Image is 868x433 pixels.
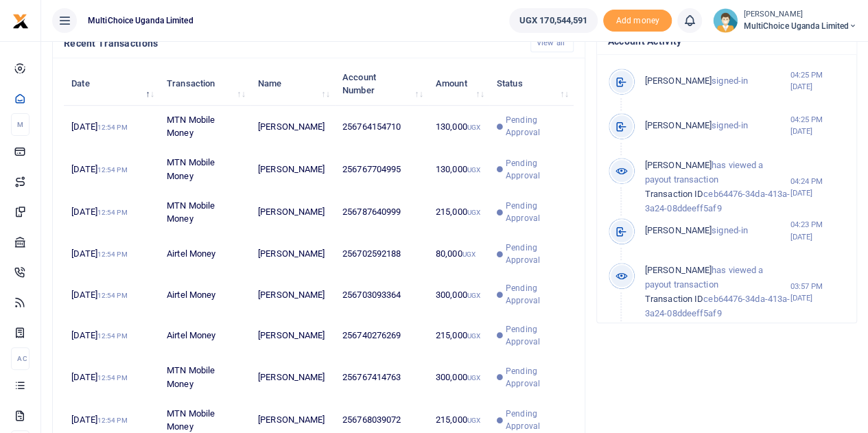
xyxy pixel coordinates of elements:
[790,114,845,137] small: 04:25 PM [DATE]
[64,274,159,315] td: [DATE]
[250,274,335,315] td: [PERSON_NAME]
[64,36,519,51] h4: Recent Transactions
[428,356,489,399] td: 300,000
[159,234,250,274] td: Airtel Money
[506,323,565,348] span: Pending Approval
[159,356,250,399] td: MTN Mobile Money
[428,316,489,356] td: 215,000
[64,356,159,399] td: [DATE]
[790,69,845,93] small: 04:25 PM [DATE]
[743,9,857,21] small: [PERSON_NAME]
[645,119,790,133] p: signed-in
[159,191,250,233] td: MTN Mobile Money
[250,148,335,191] td: [PERSON_NAME]
[428,148,489,191] td: 130,000
[250,356,335,399] td: [PERSON_NAME]
[250,62,335,105] th: Name: activate to sort column ascending
[11,347,30,370] li: Ac
[530,34,574,52] a: View all
[428,191,489,233] td: 215,000
[11,113,30,136] li: M
[645,224,790,238] p: signed-in
[64,148,159,191] td: [DATE]
[645,265,712,275] span: [PERSON_NAME]
[790,281,845,304] small: 03:57 PM [DATE]
[506,157,565,182] span: Pending Approval
[97,209,128,216] small: 12:54 PM
[645,120,712,130] span: [PERSON_NAME]
[97,292,128,299] small: 12:54 PM
[467,166,480,174] small: UGX
[12,13,29,30] img: logo-small
[428,274,489,315] td: 300,000
[250,234,335,274] td: [PERSON_NAME]
[159,106,250,148] td: MTN Mobile Money
[713,8,738,33] img: profile-user
[64,191,159,233] td: [DATE]
[645,225,712,235] span: [PERSON_NAME]
[335,234,428,274] td: 256702592188
[645,264,790,320] p: has viewed a payout transaction ceb64476-34da-413a-3a24-08ddeeff5af9
[250,191,335,233] td: [PERSON_NAME]
[504,8,604,33] li: Wallet ballance
[428,62,489,105] th: Amount: activate to sort column ascending
[790,176,845,199] small: 04:24 PM [DATE]
[97,250,128,258] small: 12:54 PM
[335,316,428,356] td: 256740276269
[64,62,159,105] th: Date: activate to sort column descending
[97,332,128,340] small: 12:54 PM
[790,219,845,242] small: 04:23 PM [DATE]
[97,417,128,424] small: 12:54 PM
[489,62,574,105] th: Status: activate to sort column ascending
[97,124,128,131] small: 12:54 PM
[603,10,672,32] li: Toup your wallet
[82,14,199,27] span: MultiChoice Uganda Limited
[603,14,672,25] a: Add money
[645,75,712,86] span: [PERSON_NAME]
[462,250,476,258] small: UGX
[743,20,857,32] span: MultiChoice Uganda Limited
[506,200,565,224] span: Pending Approval
[509,8,598,33] a: UGX 170,544,591
[506,408,565,432] span: Pending Approval
[250,316,335,356] td: [PERSON_NAME]
[428,106,489,148] td: 130,000
[64,234,159,274] td: [DATE]
[97,166,128,174] small: 12:54 PM
[335,106,428,148] td: 256764154710
[467,292,480,299] small: UGX
[335,62,428,105] th: Account Number: activate to sort column ascending
[519,14,588,27] span: UGX 170,544,591
[335,274,428,315] td: 256703093364
[645,159,790,215] p: has viewed a payout transaction ceb64476-34da-413a-3a24-08ddeeff5af9
[159,274,250,315] td: Airtel Money
[645,74,790,89] p: signed-in
[159,62,250,105] th: Transaction: activate to sort column ascending
[335,356,428,399] td: 256767414763
[645,294,703,304] span: Transaction ID
[250,106,335,148] td: [PERSON_NAME]
[64,106,159,148] td: [DATE]
[335,191,428,233] td: 256787640999
[506,365,565,390] span: Pending Approval
[506,114,565,139] span: Pending Approval
[12,15,29,25] a: logo-small logo-large logo-large
[467,124,480,131] small: UGX
[713,8,857,33] a: profile-user [PERSON_NAME] MultiChoice Uganda Limited
[506,242,565,266] span: Pending Approval
[506,282,565,307] span: Pending Approval
[159,148,250,191] td: MTN Mobile Money
[467,209,480,216] small: UGX
[603,10,672,32] span: Add money
[467,374,480,382] small: UGX
[335,148,428,191] td: 256767704995
[467,332,480,340] small: UGX
[428,234,489,274] td: 80,000
[64,316,159,356] td: [DATE]
[97,374,128,382] small: 12:54 PM
[645,189,703,199] span: Transaction ID
[159,316,250,356] td: Airtel Money
[645,160,712,170] span: [PERSON_NAME]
